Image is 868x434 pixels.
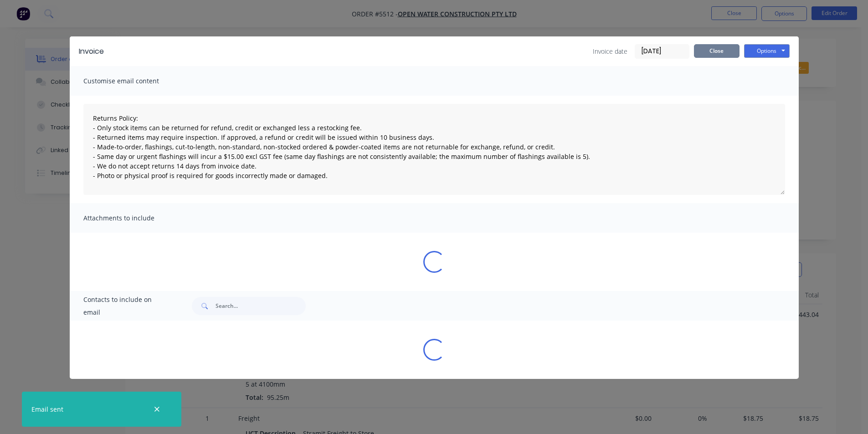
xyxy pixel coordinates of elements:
[83,293,169,319] span: Contacts to include on email
[83,75,184,87] span: Customise email content
[694,44,740,58] button: Close
[83,212,184,225] span: Attachments to include
[744,44,790,58] button: Options
[31,404,63,414] div: Email sent
[216,297,306,315] input: Search...
[83,104,785,195] textarea: Returns Policy: - Only stock items can be returned for refund, credit or exchanged less a restock...
[593,46,627,56] span: Invoice date
[79,46,104,57] div: Invoice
